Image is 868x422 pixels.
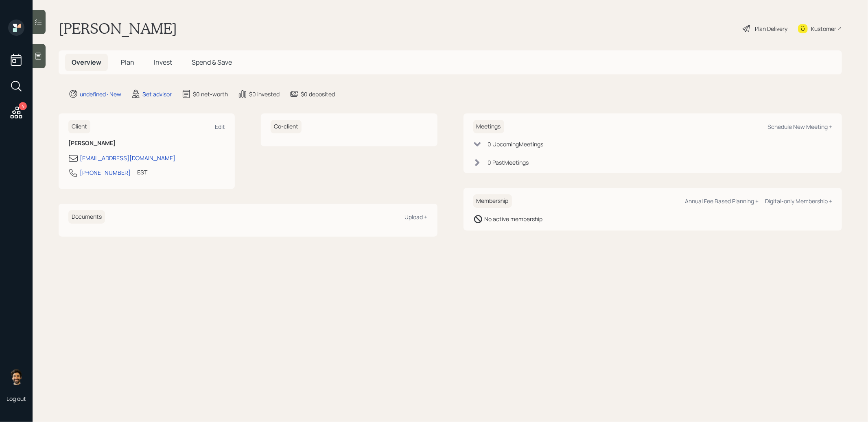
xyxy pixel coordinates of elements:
[767,123,832,131] div: Schedule New Meeting +
[488,158,529,167] div: 0 Past Meeting s
[72,58,101,67] span: Overview
[80,90,121,98] div: undefined · New
[19,102,27,110] div: 4
[7,395,26,402] div: Log out
[473,120,504,133] h6: Meetings
[765,197,832,205] div: Digital-only Membership +
[8,369,24,385] img: eric-schwartz-headshot.png
[68,210,105,224] h6: Documents
[142,90,172,98] div: Set advisor
[811,24,836,33] div: Kustomer
[488,140,544,148] div: 0 Upcoming Meeting s
[193,90,228,98] div: $0 net-worth
[192,58,232,67] span: Spend & Save
[405,213,428,221] div: Upload +
[59,20,177,37] h1: [PERSON_NAME]
[215,123,225,131] div: Edit
[154,58,172,67] span: Invest
[271,120,302,133] h6: Co-client
[755,24,787,33] div: Plan Delivery
[473,194,512,208] h6: Membership
[301,90,335,98] div: $0 deposited
[485,215,543,223] div: No active membership
[685,197,759,205] div: Annual Fee Based Planning +
[249,90,280,98] div: $0 invested
[137,168,147,176] div: EST
[68,120,90,133] h6: Client
[80,168,131,177] div: [PHONE_NUMBER]
[121,58,134,67] span: Plan
[80,154,175,162] div: [EMAIL_ADDRESS][DOMAIN_NAME]
[68,140,225,147] h6: [PERSON_NAME]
